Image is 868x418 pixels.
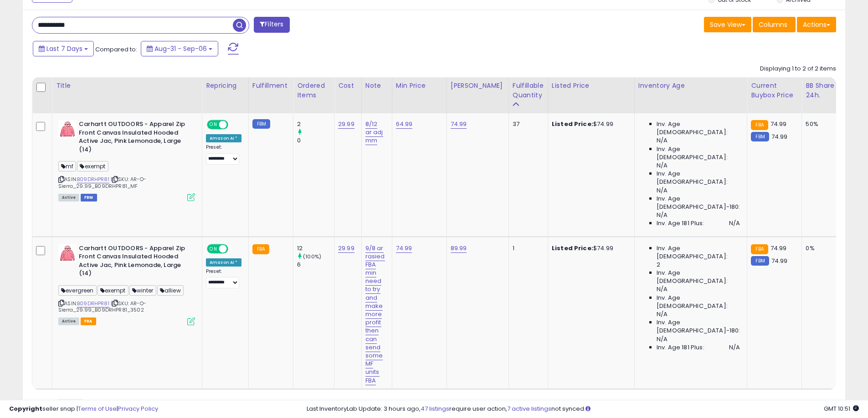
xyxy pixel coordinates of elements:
[58,161,76,171] span: mf
[704,17,751,32] button: Save View
[77,161,108,171] span: exempt
[227,245,241,252] span: OFF
[79,120,190,156] b: Carhartt OUTDOORS - Apparel Zip Front Canvas Insulated Hooded Active Jac, Pink Lemonade, Large (14)
[513,244,541,252] div: 1
[421,404,449,413] a: 47 listings
[657,335,668,343] span: N/A
[751,120,768,130] small: FBA
[657,145,740,161] span: Inv. Age [DEMOGRAPHIC_DATA]:
[58,317,79,325] span: All listings currently available for purchase on Amazon
[657,219,704,227] span: Inv. Age 181 Plus:
[206,81,245,91] div: Repricing
[77,176,109,183] a: B09DRHPR81
[770,244,787,252] span: 74.99
[98,285,128,296] span: exempt
[657,318,740,335] span: Inv. Age [DEMOGRAPHIC_DATA]-180:
[365,81,388,91] div: Note
[206,268,241,289] div: Preset:
[552,244,627,252] div: $74.99
[657,211,668,219] span: N/A
[254,17,289,33] button: Filters
[58,244,195,324] div: ASIN:
[81,194,97,201] span: FBM
[657,285,668,293] span: N/A
[56,81,198,91] div: Title
[303,253,321,260] small: (100%)
[797,17,836,32] button: Actions
[552,81,631,91] div: Listed Price
[252,244,269,254] small: FBA
[58,285,97,296] span: evergreen
[657,170,740,186] span: Inv. Age [DEMOGRAPHIC_DATA]:
[657,261,660,269] span: 2
[552,120,627,128] div: $74.99
[58,120,195,200] div: ASIN:
[451,244,467,253] a: 89.99
[208,245,219,252] span: ON
[552,120,593,128] b: Listed Price:
[753,17,796,32] button: Columns
[638,81,743,91] div: Inventory Age
[507,404,551,413] a: 7 active listings
[729,343,740,352] span: N/A
[58,244,77,262] img: 41ObiRmR+yL._SL40_.jpg
[58,176,146,189] span: | SKU: AR-O-Sierra_29.99_B09DRHPR81_MF
[759,20,787,29] span: Columns
[513,81,544,100] div: Fulfillable Quantity
[657,269,740,285] span: Inv. Age [DEMOGRAPHIC_DATA]:
[657,136,668,145] span: N/A
[79,244,190,280] b: Carhartt OUTDOORS - Apparel Zip Front Canvas Insulated Hooded Active Jac, Pink Lemonade, Large (14)
[770,120,787,128] span: 74.99
[806,120,836,128] div: 50%
[297,261,334,269] div: 6
[81,317,96,325] span: FBA
[208,121,219,129] span: ON
[657,294,740,310] span: Inv. Age [DEMOGRAPHIC_DATA]:
[824,404,859,413] span: 2025-09-14 10:51 GMT
[771,132,788,141] span: 74.99
[297,120,334,128] div: 2
[657,310,668,318] span: N/A
[771,257,788,265] span: 74.99
[451,120,467,129] a: 74.99
[451,81,505,91] div: [PERSON_NAME]
[657,343,704,352] span: Inv. Age 181 Plus:
[46,44,82,53] span: Last 7 Days
[751,132,769,141] small: FBM
[297,81,330,100] div: Ordered Items
[9,404,42,413] strong: Copyright
[396,120,413,129] a: 64.99
[206,134,241,142] div: Amazon AI *
[751,81,798,100] div: Current Buybox Price
[338,81,358,91] div: Cost
[9,405,158,413] div: seller snap | |
[806,81,839,100] div: BB Share 24h.
[657,186,668,195] span: N/A
[78,404,117,413] a: Terms of Use
[729,219,740,227] span: N/A
[227,121,241,129] span: OFF
[58,300,146,313] span: | SKU: AR-O-Sierra_29.99_B09DRHPR81_3502
[396,81,443,91] div: Min Price
[206,258,241,267] div: Amazon AI *
[751,244,768,254] small: FBA
[141,41,218,56] button: Aug-31 - Sep-06
[657,161,668,170] span: N/A
[751,256,769,266] small: FBM
[118,404,158,413] a: Privacy Policy
[297,244,334,252] div: 12
[157,285,184,296] span: alliew
[365,120,383,145] a: 8/12 ar adj mm
[396,244,412,253] a: 74.99
[154,44,207,53] span: Aug-31 - Sep-06
[77,300,109,307] a: B09DRHPR81
[338,120,354,129] a: 29.99
[657,244,740,261] span: Inv. Age [DEMOGRAPHIC_DATA]:
[760,65,836,73] div: Displaying 1 to 2 of 2 items
[657,120,740,136] span: Inv. Age [DEMOGRAPHIC_DATA]:
[297,136,334,145] div: 0
[365,244,385,385] a: 9/8 ar rasied FBA min need to try and make more profit then can send some MF units FBA
[33,41,94,56] button: Last 7 Days
[252,119,270,129] small: FBM
[657,195,740,211] span: Inv. Age [DEMOGRAPHIC_DATA]-180:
